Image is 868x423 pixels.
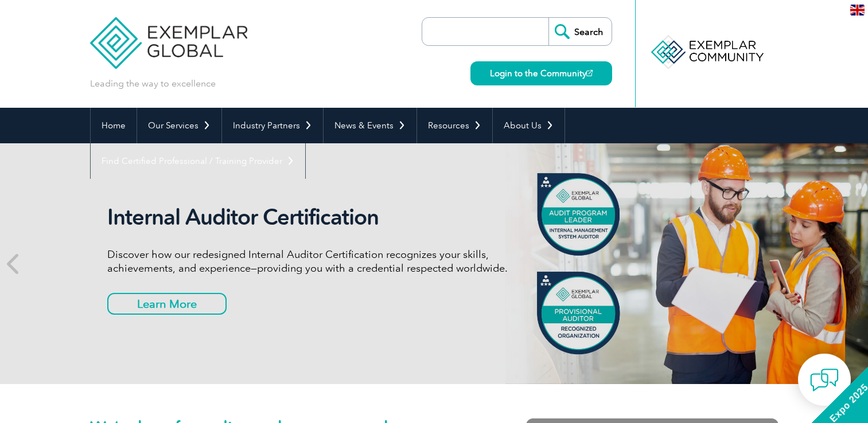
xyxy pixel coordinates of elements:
a: About Us [493,108,565,143]
a: Find Certified Professional / Training Provider [91,143,305,179]
a: Our Services [137,108,221,143]
a: Industry Partners [222,108,323,143]
a: Resources [417,108,492,143]
img: open_square.png [586,70,593,76]
a: Login to the Community [470,61,612,85]
a: Learn More [107,293,227,315]
input: Search [548,18,612,45]
img: contact-chat.png [810,366,839,394]
h2: Internal Auditor Certification [107,204,538,230]
p: Discover how our redesigned Internal Auditor Certification recognizes your skills, achievements, ... [107,248,538,275]
p: Leading the way to excellence [90,77,216,90]
img: en [850,5,865,15]
a: Home [91,108,137,143]
a: News & Events [324,108,417,143]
